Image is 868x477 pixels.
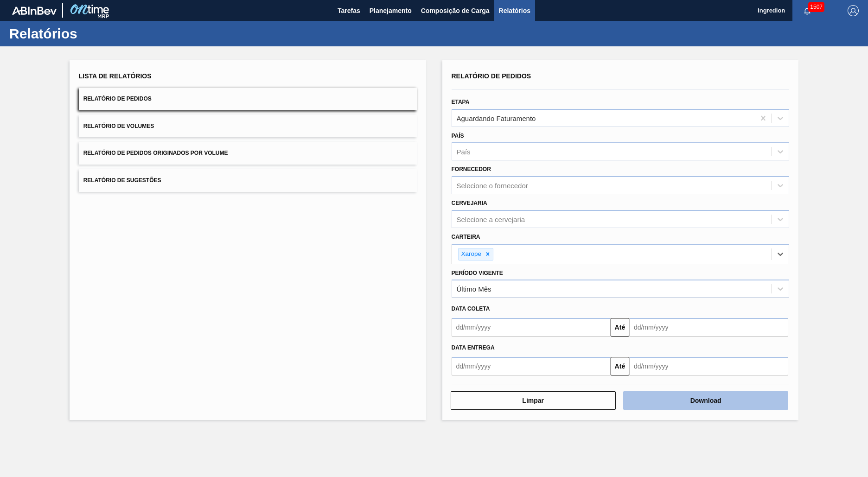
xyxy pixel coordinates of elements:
[338,5,360,16] span: Tarefas
[452,166,491,172] label: Fornecedor
[421,5,490,16] span: Composição de Carga
[452,72,531,80] span: Relatório de Pedidos
[611,318,629,337] button: Até
[457,285,491,293] div: Último Mês
[452,133,464,139] label: País
[83,150,228,156] span: Relatório de Pedidos Originados por Volume
[452,318,611,337] input: dd/mm/yyyy
[457,182,528,190] div: Selecione o fornecedor
[9,28,174,39] h1: Relatórios
[457,114,536,122] div: Aguardando Faturamento
[451,391,616,410] button: Limpar
[452,344,495,351] span: Data Entrega
[83,95,152,102] span: Relatório de Pedidos
[459,248,483,260] div: Xarope
[452,305,490,312] span: Data coleta
[623,391,788,410] button: Download
[452,234,480,240] label: Carteira
[452,357,611,375] input: dd/mm/yyyy
[452,99,470,105] label: Etapa
[79,142,417,165] button: Relatório de Pedidos Originados por Volume
[452,200,487,206] label: Cervejaria
[79,88,417,110] button: Relatório de Pedidos
[83,177,161,184] span: Relatório de Sugestões
[848,5,859,16] img: Logout
[12,6,57,15] img: TNhmsLtSVTkK8tSr43FrP2fwEKptu5GPRR3wAAAABJRU5ErkJggg==
[629,318,788,337] input: dd/mm/yyyy
[79,72,152,80] span: Lista de Relatórios
[457,215,525,223] div: Selecione a cervejaria
[452,270,503,276] label: Período Vigente
[629,357,788,375] input: dd/mm/yyyy
[808,2,824,12] span: 1507
[83,123,154,129] span: Relatório de Volumes
[79,169,417,192] button: Relatório de Sugestões
[79,115,417,138] button: Relatório de Volumes
[370,5,412,16] span: Planejamento
[499,5,530,16] span: Relatórios
[792,4,822,17] button: Notificações
[611,357,629,375] button: Até
[457,148,471,156] div: País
